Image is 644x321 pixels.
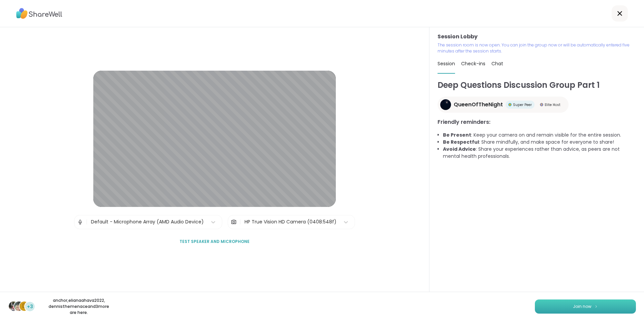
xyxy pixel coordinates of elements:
button: Test speaker and microphone [177,235,252,249]
li: : Share mindfully, and make space for everyone to share! [443,139,636,146]
img: ShareWell Logomark [594,305,598,308]
img: Microphone [77,215,83,229]
li: : Keep your camera on and remain visible for the entire session. [443,132,636,139]
h3: Session Lobby [438,33,636,41]
span: | [239,215,241,229]
div: HP True Vision HD Camera (0408:548f) [245,218,336,225]
span: QueenOfTheNight [454,101,503,109]
span: d [22,302,26,311]
b: Be Respectful [443,139,479,145]
img: Super Peer [508,103,512,106]
h1: Deep Questions Discussion Group Part 1 [438,79,636,91]
img: Elite Host [540,103,543,106]
span: Elite Host [545,102,560,107]
div: Default - Microphone Array (AMD Audio Device) [91,218,204,225]
span: Super Peer [513,102,532,107]
img: ShareWell Logo [16,6,62,21]
img: elianaahava2022 [14,301,24,311]
img: anchor [9,301,18,311]
span: Check-ins [461,60,485,67]
span: Chat [491,60,503,67]
span: +3 [27,303,33,310]
p: anchor , elianaahava2022 , dennisthemenace and 3 more are here. [41,297,117,316]
span: Join now [573,304,591,310]
p: The session room is now open. You can join the group now or will be automatically entered five mi... [438,42,636,54]
img: QueenOfTheNight [440,99,451,110]
h3: Friendly reminders: [438,118,636,126]
button: Join now [535,299,636,314]
b: Avoid Advice [443,146,476,152]
li: : Share your experiences rather than advice, as peers are not mental health professionals. [443,146,636,160]
img: Camera [231,215,237,229]
b: Be Present [443,132,471,138]
span: | [86,215,88,229]
a: QueenOfTheNightQueenOfTheNightSuper PeerSuper PeerElite HostElite Host [438,97,569,113]
span: Test speaker and microphone [180,239,250,245]
span: Session [438,60,455,67]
